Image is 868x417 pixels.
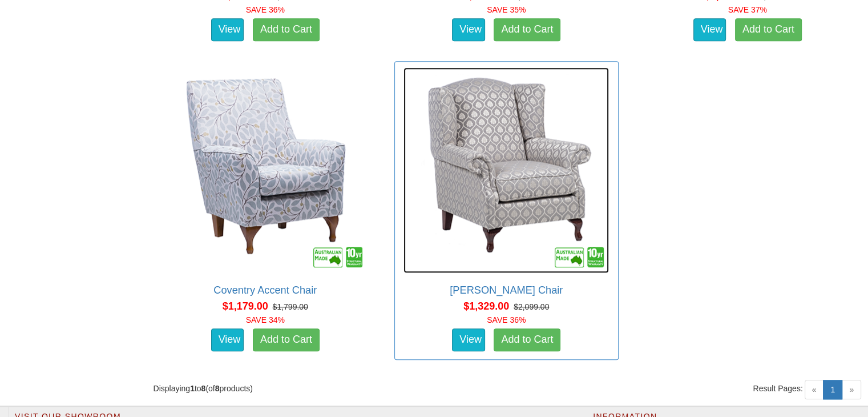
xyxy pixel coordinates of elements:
[494,18,560,41] a: Add to Cart
[273,302,308,311] del: $1,799.00
[487,315,526,324] font: SAVE 36%
[487,5,526,14] font: SAVE 35%
[215,384,220,393] strong: 8
[223,300,268,312] span: $1,179.00
[842,380,861,399] span: »
[403,67,609,273] img: Winston Wing Chair
[246,315,285,324] font: SAVE 34%
[693,18,726,41] a: View
[246,5,285,14] font: SAVE 36%
[463,300,509,312] span: $1,329.00
[253,328,320,351] a: Add to Cart
[201,384,206,393] strong: 8
[805,380,824,399] span: «
[450,284,563,296] a: [PERSON_NAME] Chair
[728,5,767,14] font: SAVE 37%
[253,18,320,41] a: Add to Cart
[213,284,317,296] a: Coventry Accent Chair
[823,380,842,399] a: 1
[163,67,368,273] img: Coventry Accent Chair
[211,18,244,41] a: View
[452,18,485,41] a: View
[753,383,802,394] span: Result Pages:
[514,302,549,311] del: $2,099.00
[211,328,244,351] a: View
[735,18,802,41] a: Add to Cart
[190,384,195,393] strong: 1
[452,328,485,351] a: View
[494,328,560,351] a: Add to Cart
[145,383,507,394] div: Displaying to (of products)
